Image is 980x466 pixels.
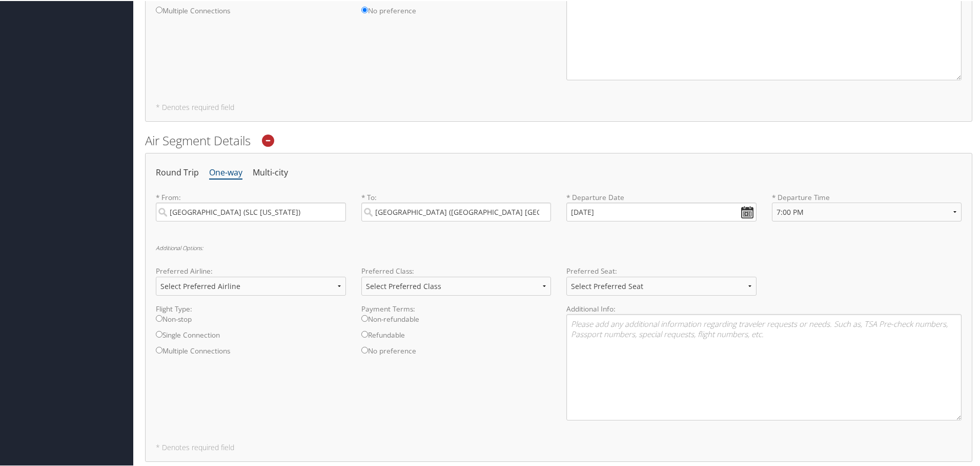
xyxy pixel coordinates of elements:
h5: * Denotes required field [156,103,962,110]
input: City or Airport Code [361,202,552,220]
input: MM/DD/YYYY [566,202,757,220]
input: Multiple Connections [156,346,162,352]
label: Flight Type: [156,303,346,313]
input: Single Connection [156,330,162,337]
input: City or Airport Code [156,202,346,220]
label: * From: [156,191,346,220]
label: Additional Info: [566,303,962,313]
label: Payment Terms: [361,303,552,313]
label: * Departure Time [772,191,962,229]
label: No preference [361,345,552,361]
label: Preferred Seat: [566,265,757,275]
label: Non-refundable [361,313,552,329]
input: Refundable [361,330,368,337]
label: No preference [361,5,552,20]
input: Non-refundable [361,314,368,321]
li: One-way [209,163,242,181]
input: No preference [361,346,368,352]
label: Preferred Airline: [156,265,346,275]
h2: Air Segment Details [145,131,972,148]
label: * Departure Date [566,191,757,202]
li: Multi-city [253,163,288,181]
label: Multiple Connections [156,5,346,20]
input: Non-stop [156,314,162,321]
label: Preferred Class: [361,265,552,275]
input: No preference [361,6,368,12]
input: Multiple Connections [156,6,162,12]
label: Multiple Connections [156,345,346,361]
label: Non-stop [156,313,346,329]
label: Single Connection [156,329,346,345]
li: Round Trip [156,163,199,181]
select: * Departure Time [772,202,962,220]
h6: Additional Options: [156,244,962,250]
label: Refundable [361,329,552,345]
h5: * Denotes required field [156,443,962,450]
label: * To: [361,191,552,220]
